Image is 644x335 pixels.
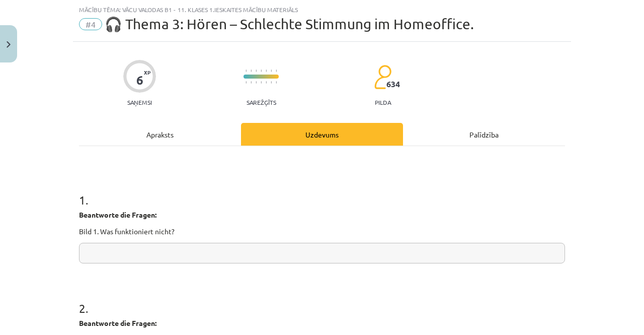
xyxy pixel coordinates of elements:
[266,81,267,84] img: icon-short-line-57e1e144782c952c97e751825c79c345078a6d821885a25fce030b3d8c18986b.svg
[374,64,391,90] img: students-c634bb4e5e11cddfef0936a35e636f08e4e9abd3cc4e673bd6f9a4125e45ecb1.svg
[386,80,400,89] span: 634
[375,99,391,106] p: pilda
[123,99,156,106] p: Saņemsi
[144,70,150,75] span: XP
[266,70,267,72] img: icon-short-line-57e1e144782c952c97e751825c79c345078a6d821885a25fce030b3d8c18986b.svg
[79,123,241,146] div: Apraksts
[136,73,143,87] div: 6
[79,284,565,315] h1: 2 .
[271,81,272,84] img: icon-short-line-57e1e144782c952c97e751825c79c345078a6d821885a25fce030b3d8c18986b.svg
[276,81,277,84] img: icon-short-line-57e1e144782c952c97e751825c79c345078a6d821885a25fce030b3d8c18986b.svg
[271,70,272,72] img: icon-short-line-57e1e144782c952c97e751825c79c345078a6d821885a25fce030b3d8c18986b.svg
[251,81,252,84] img: icon-short-line-57e1e144782c952c97e751825c79c345078a6d821885a25fce030b3d8c18986b.svg
[261,81,262,84] img: icon-short-line-57e1e144782c952c97e751825c79c345078a6d821885a25fce030b3d8c18986b.svg
[251,70,252,72] img: icon-short-line-57e1e144782c952c97e751825c79c345078a6d821885a25fce030b3d8c18986b.svg
[79,318,156,327] strong: Beantworte die Fragen:
[276,70,277,72] img: icon-short-line-57e1e144782c952c97e751825c79c345078a6d821885a25fce030b3d8c18986b.svg
[256,81,257,84] img: icon-short-line-57e1e144782c952c97e751825c79c345078a6d821885a25fce030b3d8c18986b.svg
[256,70,257,72] img: icon-short-line-57e1e144782c952c97e751825c79c345078a6d821885a25fce030b3d8c18986b.svg
[79,175,565,207] h1: 1 .
[261,70,262,72] img: icon-short-line-57e1e144782c952c97e751825c79c345078a6d821885a25fce030b3d8c18986b.svg
[403,123,565,146] div: Palīdzība
[246,70,247,72] img: icon-short-line-57e1e144782c952c97e751825c79c345078a6d821885a25fce030b3d8c18986b.svg
[79,210,156,219] strong: Beantworte die Fragen:
[241,123,403,146] div: Uzdevums
[246,81,247,84] img: icon-short-line-57e1e144782c952c97e751825c79c345078a6d821885a25fce030b3d8c18986b.svg
[7,41,11,48] img: icon-close-lesson-0947bae3869378f0d4975bcd49f059093ad1ed9edebbc8119c70593378902aed.svg
[79,6,565,13] div: Mācību tēma: Vācu valodas b1 - 11. klases 1.ieskaites mācību materiāls
[79,226,565,237] p: Bild 1. Was funktioniert nicht?
[79,18,102,30] span: #4
[105,16,474,32] span: 🎧 Thema 3: Hören – Schlechte Stimmung im Homeoffice.
[247,99,276,106] p: Sarežģīts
